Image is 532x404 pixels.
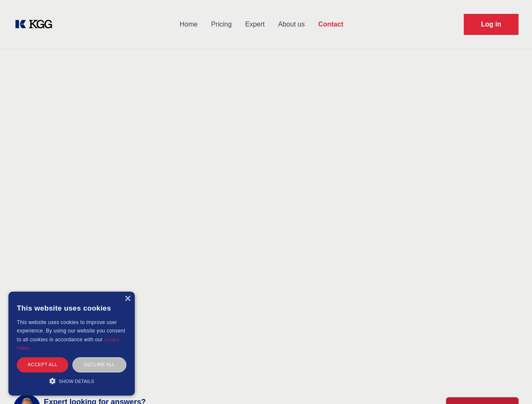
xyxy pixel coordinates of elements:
[204,13,238,35] a: Pricing
[311,13,350,35] a: Contact
[72,357,126,372] div: Decline all
[13,18,59,31] a: KOL Knowledge Platform: Talk to Key External Experts (KEE)
[17,298,126,318] div: This website uses cookies
[238,13,271,35] a: Expert
[59,379,94,384] span: Show details
[271,13,311,35] a: About us
[173,13,204,35] a: Home
[124,296,131,302] div: Close
[17,377,126,385] div: Show details
[17,319,125,343] span: This website uses cookies to improve user experience. By using our website you consent to all coo...
[464,14,519,35] a: Request Demo
[17,337,120,351] a: Cookie Policy
[17,357,68,372] div: Accept all
[490,364,532,404] iframe: Chat Widget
